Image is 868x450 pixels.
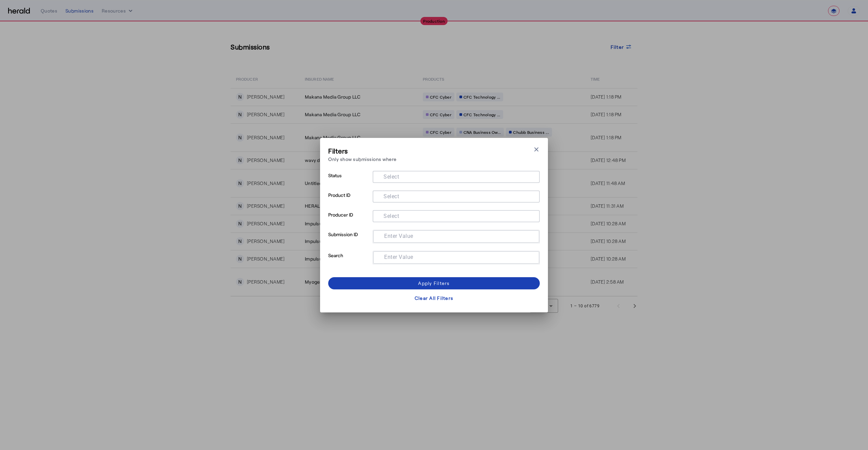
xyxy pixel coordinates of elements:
div: Apply Filters [418,280,450,287]
p: Search [328,251,370,272]
mat-chip-grid: Selection [379,232,534,240]
mat-chip-grid: Selection [378,172,534,180]
mat-label: Select [383,193,399,199]
mat-label: Enter Value [384,232,413,239]
p: Submission ID [328,230,370,251]
h3: Filters [328,146,397,156]
button: Clear All Filters [328,292,540,304]
button: Apply Filters [328,277,540,289]
mat-chip-grid: Selection [379,253,534,261]
mat-label: Enter Value [384,253,413,260]
p: Producer ID [328,210,370,230]
mat-label: Select [383,212,399,219]
p: Product ID [328,190,370,210]
p: Only show submissions where [328,156,397,163]
mat-label: Select [383,173,399,180]
p: Status [328,171,370,190]
div: Clear All Filters [415,294,453,302]
mat-chip-grid: Selection [378,211,534,220]
mat-chip-grid: Selection [378,192,534,200]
